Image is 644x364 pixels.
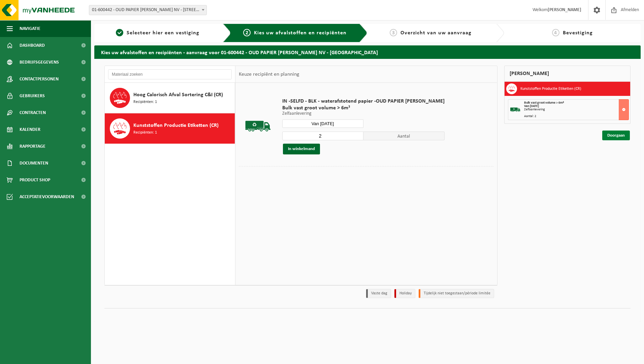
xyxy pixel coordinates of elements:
[524,101,564,105] span: Bulk vast groot volume > 6m³
[602,131,630,140] a: Doorgaan
[89,5,206,15] span: 01-600442 - OUD PAPIER JOZEF MICHEL NV - 2920 KALMTHOUT, BRASSCHAATSTEENWEG 300
[98,29,218,37] a: 1Selecteer hier een vestiging
[20,20,40,37] span: Navigatie
[548,7,581,12] strong: [PERSON_NAME]
[390,29,397,36] span: 3
[133,91,223,99] span: Hoog Calorisch Afval Sortering C&I (CR)
[133,99,157,105] span: Recipiënten: 1
[524,104,539,108] strong: Van [DATE]
[254,30,347,36] span: Kies uw afvalstoffen en recipiënten
[243,29,251,36] span: 2
[283,144,320,154] button: In winkelmand
[20,188,74,205] span: Acceptatievoorwaarden
[552,29,559,36] span: 4
[504,66,631,82] div: [PERSON_NAME]
[235,66,303,83] div: Keuze recipiënt en planning
[520,83,581,94] h3: Kunststoffen Productie Etiketten (CR)
[20,37,45,54] span: Dashboard
[89,5,207,15] span: 01-600442 - OUD PAPIER JOZEF MICHEL NV - 2920 KALMTHOUT, BRASSCHAATSTEENWEG 300
[20,172,50,188] span: Product Shop
[20,138,45,155] span: Rapportage
[94,45,641,59] h2: Kies uw afvalstoffen en recipiënten - aanvraag voor 01-600442 - OUD PAPIER [PERSON_NAME] NV - [GE...
[20,121,40,138] span: Kalender
[563,30,593,36] span: Bevestiging
[105,113,235,144] button: Kunststoffen Productie Etiketten (CR) Recipiënten: 1
[419,289,494,298] li: Tijdelijk niet toegestaan/période limitée
[133,121,219,130] span: Kunststoffen Productie Etiketten (CR)
[20,71,59,87] span: Contactpersonen
[366,289,391,298] li: Vaste dag
[127,30,199,36] span: Selecteer hier een vestiging
[20,155,48,172] span: Documenten
[282,105,445,111] span: Bulk vast groot volume > 6m³
[20,87,45,104] span: Gebruikers
[105,83,235,113] button: Hoog Calorisch Afval Sortering C&I (CR) Recipiënten: 1
[282,119,363,128] input: Selecteer datum
[116,29,123,36] span: 1
[394,289,415,298] li: Holiday
[524,115,629,118] div: Aantal: 2
[20,104,46,121] span: Contracten
[400,30,472,36] span: Overzicht van uw aanvraag
[133,130,157,136] span: Recipiënten: 1
[20,54,59,71] span: Bedrijfsgegevens
[363,132,445,140] span: Aantal
[282,111,445,116] p: Zelfaanlevering
[524,108,629,111] div: Zelfaanlevering
[282,98,445,105] span: IN -SELFD - BLK - waterafstotend papier -OUD PAPIER [PERSON_NAME]
[108,69,232,79] input: Materiaal zoeken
